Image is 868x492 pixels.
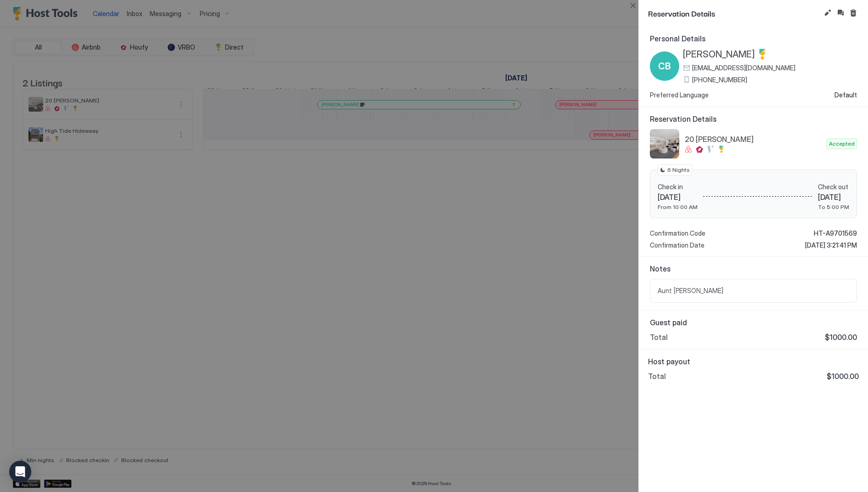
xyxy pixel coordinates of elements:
span: Total [650,333,668,342]
span: Total [648,372,666,381]
span: Host payout [648,357,859,366]
span: [DATE] [658,192,698,202]
span: [DATE] [818,192,849,202]
span: Check out [818,183,849,191]
span: Reservation Details [648,7,820,19]
span: HT-A9701569 [814,229,857,238]
span: Personal Details [650,34,857,43]
div: Open Intercom Messenger [9,461,31,483]
span: To 5:00 PM [818,204,849,210]
span: Guest paid [650,318,857,327]
span: Aunt [PERSON_NAME] [658,287,849,295]
span: From 10:00 AM [658,204,698,210]
span: Check in [658,183,698,191]
span: Confirmation Date [650,241,705,249]
span: 6 Nights [667,166,690,174]
span: Preferred Language [650,91,709,99]
span: Reservation Details [650,114,857,124]
span: Confirmation Code [650,229,705,238]
span: [EMAIL_ADDRESS][DOMAIN_NAME] [692,64,795,72]
span: [PHONE_NUMBER] [692,76,747,84]
button: Inbox [835,7,846,18]
button: Cancel reservation [848,7,859,18]
div: listing image [650,129,679,158]
span: CB [658,59,671,73]
span: $1000.00 [825,333,857,342]
span: $1000.00 [827,372,859,381]
button: Edit reservation [822,7,833,18]
span: Default [834,91,857,99]
span: Notes [650,264,857,273]
span: [PERSON_NAME] [683,49,755,60]
span: [DATE] 3:21:41 PM [805,241,857,249]
span: Accepted [829,140,855,148]
span: 20 [PERSON_NAME] [685,135,823,144]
